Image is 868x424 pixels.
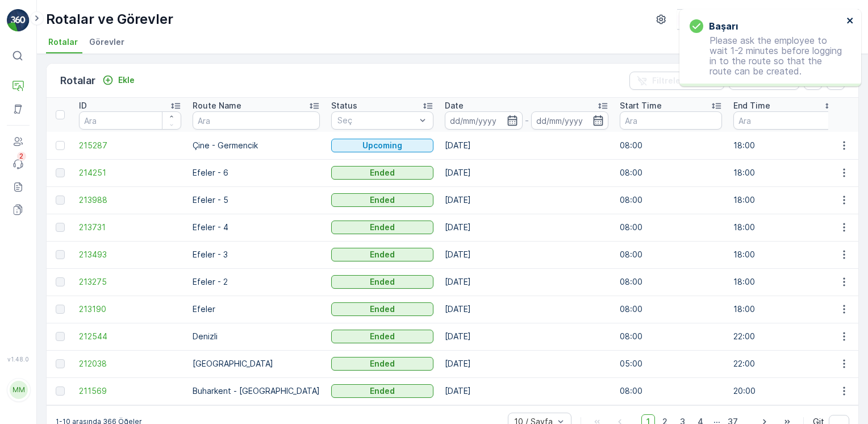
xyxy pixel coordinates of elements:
td: [DATE] [439,241,614,268]
img: k%C4%B1z%C4%B1lay_D5CCths.png [677,13,697,26]
p: ID [79,100,87,111]
td: 08:00 [614,214,728,241]
td: 20:00 [728,377,841,405]
p: Ended [370,276,395,288]
td: 08:00 [614,159,728,186]
td: [GEOGRAPHIC_DATA] [187,350,325,377]
button: MM [7,365,30,415]
button: Ended [331,302,433,316]
input: Ara [733,111,836,130]
span: Görevler [89,36,124,48]
button: Ended [331,193,433,207]
a: 214251 [79,167,181,178]
p: Date [445,100,464,111]
td: Efeler [187,296,325,323]
button: Kızılay-[GEOGRAPHIC_DATA](+03:00) [677,9,859,30]
button: Ended [331,221,433,234]
button: Ended [331,330,433,343]
div: Toggle Row Selected [56,196,65,205]
div: Toggle Row Selected [56,168,65,177]
td: Efeler - 4 [187,214,325,241]
td: Efeler - 5 [187,186,325,214]
p: End Time [733,100,770,111]
img: logo [7,9,30,32]
td: 08:00 [614,186,728,214]
td: [DATE] [439,268,614,296]
p: Please ask the employee to wait 1-2 minutes before logging in to the route so that the route can ... [690,35,843,76]
p: Ended [370,194,395,206]
td: Efeler - 6 [187,159,325,186]
td: Efeler - 2 [187,268,325,296]
input: Ara [620,111,722,130]
td: 18:00 [728,214,841,241]
button: Ended [331,384,433,398]
td: [DATE] [439,377,614,405]
p: Ended [370,222,395,233]
td: 22:00 [728,350,841,377]
td: 22:00 [728,323,841,350]
p: 2 [19,152,24,161]
input: Ara [79,111,181,130]
a: 212038 [79,358,181,369]
a: 213731 [79,222,181,233]
button: Upcoming [331,139,433,152]
td: 08:00 [614,241,728,268]
td: 08:00 [614,296,728,323]
button: Ended [331,275,433,289]
button: close [846,16,854,27]
p: Ended [370,167,395,178]
p: Ended [370,358,395,369]
p: Rotalar ve Görevler [46,10,173,28]
p: Upcoming [362,140,402,151]
p: Ekle [118,74,135,86]
a: 215287 [79,140,181,151]
p: Rotalar [60,73,95,89]
div: Toggle Row Selected [56,386,65,396]
a: 2 [7,153,30,176]
p: - [525,114,529,127]
p: Start Time [620,100,662,111]
a: 212544 [79,331,181,342]
div: Toggle Row Selected [56,305,65,314]
a: 213190 [79,304,181,315]
div: Toggle Row Selected [56,359,65,368]
span: v 1.48.0 [7,356,30,363]
td: 18:00 [728,296,841,323]
td: 18:00 [728,159,841,186]
td: 08:00 [614,132,728,159]
span: 213988 [79,194,181,206]
div: Toggle Row Selected [56,332,65,341]
span: Rotalar [48,36,78,48]
p: Seç [337,115,416,126]
p: Ended [370,249,395,260]
button: Ended [331,166,433,180]
button: Ended [331,357,433,371]
span: 213275 [79,276,181,288]
td: 08:00 [614,377,728,405]
button: Ended [331,248,433,261]
p: Route Name [193,100,241,111]
td: 08:00 [614,268,728,296]
p: Ended [370,331,395,342]
td: [DATE] [439,296,614,323]
a: 211569 [79,385,181,397]
td: [DATE] [439,350,614,377]
span: 213493 [79,249,181,260]
td: [DATE] [439,159,614,186]
td: 05:00 [614,350,728,377]
div: Toggle Row Selected [56,223,65,232]
p: Filtreleri temizle [652,75,717,86]
td: [DATE] [439,214,614,241]
input: Ara [193,111,320,130]
td: Çine - Germencik [187,132,325,159]
td: 08:00 [614,323,728,350]
button: Ekle [98,73,139,87]
td: 18:00 [728,132,841,159]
